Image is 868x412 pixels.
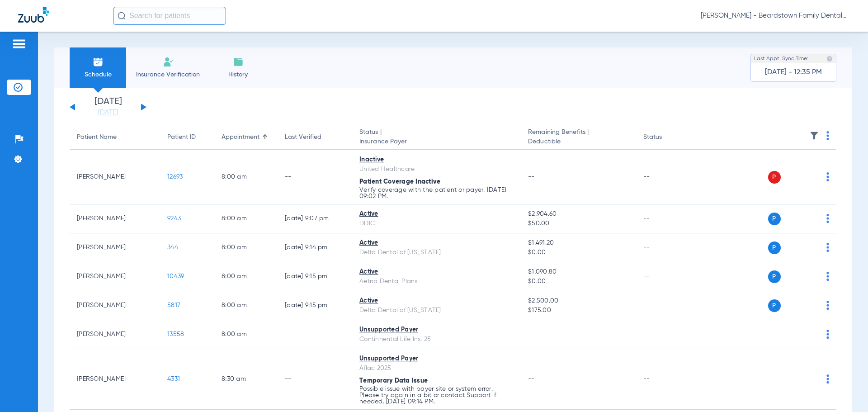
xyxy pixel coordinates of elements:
[278,150,352,204] td: --
[826,374,829,384] img: group-dot-blue.svg
[359,248,514,257] div: Delta Dental of [US_STATE]
[521,125,636,150] th: Remaining Benefits |
[768,242,781,254] span: P
[81,97,135,117] li: [DATE]
[528,219,628,228] span: $50.00
[70,233,160,262] td: [PERSON_NAME]
[826,243,829,252] img: group-dot-blue.svg
[528,296,628,306] span: $2,500.00
[167,174,183,180] span: 12693
[359,165,514,174] div: United Healthcare
[285,133,321,142] div: Last Verified
[826,301,829,310] img: group-dot-blue.svg
[278,233,352,262] td: [DATE] 9:14 PM
[278,262,352,291] td: [DATE] 9:15 PM
[18,7,49,23] img: Zuub Logo
[636,320,697,349] td: --
[285,133,345,142] div: Last Verified
[214,233,278,262] td: 8:00 AM
[826,330,829,339] img: group-dot-blue.svg
[359,209,514,219] div: Active
[352,125,521,150] th: Status |
[233,57,244,67] img: History
[768,299,781,312] span: P
[528,376,535,382] span: --
[528,306,628,315] span: $175.00
[118,12,126,20] img: Search Icon
[359,386,514,405] p: Possible issue with payer site or system error. Please try again in a bit or contact Support if n...
[167,376,180,382] span: 4331
[167,133,207,142] div: Patient ID
[93,57,104,67] img: Schedule
[768,171,781,184] span: P
[528,248,628,257] span: $0.00
[359,296,514,306] div: Active
[636,262,697,291] td: --
[278,349,352,410] td: --
[278,204,352,233] td: [DATE] 9:07 PM
[113,7,226,25] input: Search for patients
[70,150,160,204] td: [PERSON_NAME]
[167,302,180,308] span: 5817
[81,108,135,117] a: [DATE]
[768,270,781,283] span: P
[636,204,697,233] td: --
[768,213,781,225] span: P
[528,174,535,180] span: --
[359,364,514,373] div: Aflac 2025
[133,70,203,79] span: Insurance Verification
[359,267,514,277] div: Active
[826,272,829,281] img: group-dot-blue.svg
[826,131,829,140] img: group-dot-blue.svg
[12,38,26,49] img: hamburger-icon
[359,137,514,147] span: Insurance Payer
[70,204,160,233] td: [PERSON_NAME]
[636,349,697,410] td: --
[528,277,628,286] span: $0.00
[77,133,153,142] div: Patient Name
[636,233,697,262] td: --
[167,244,178,251] span: 344
[528,331,535,337] span: --
[167,273,184,279] span: 10439
[359,277,514,286] div: Aetna Dental Plans
[528,267,628,277] span: $1,090.80
[359,378,428,384] span: Temporary Data Issue
[636,125,697,150] th: Status
[167,215,181,222] span: 9243
[359,354,514,364] div: Unsupported Payer
[70,349,160,410] td: [PERSON_NAME]
[765,68,822,77] span: [DATE] - 12:35 PM
[70,291,160,320] td: [PERSON_NAME]
[77,133,117,142] div: Patient Name
[359,306,514,315] div: Delta Dental of [US_STATE]
[278,291,352,320] td: [DATE] 9:15 PM
[528,137,628,147] span: Deductible
[359,155,514,165] div: Inactive
[826,172,829,181] img: group-dot-blue.svg
[222,133,259,142] div: Appointment
[167,331,184,337] span: 13558
[701,11,850,20] span: [PERSON_NAME] - Beardstown Family Dental
[528,238,628,248] span: $1,491.20
[222,133,270,142] div: Appointment
[70,262,160,291] td: [PERSON_NAME]
[167,133,196,142] div: Patient ID
[528,209,628,219] span: $2,904.60
[214,262,278,291] td: 8:00 AM
[214,150,278,204] td: 8:00 AM
[636,150,697,204] td: --
[359,187,514,199] p: Verify coverage with the patient or payer. [DATE] 09:02 PM.
[826,214,829,223] img: group-dot-blue.svg
[214,204,278,233] td: 8:00 AM
[278,320,352,349] td: --
[217,70,259,79] span: History
[810,131,819,140] img: filter.svg
[359,325,514,335] div: Unsupported Payer
[826,56,833,62] img: last sync help info
[636,291,697,320] td: --
[359,335,514,344] div: Continnental Life Ins. 25
[76,70,119,79] span: Schedule
[359,179,440,185] span: Patient Coverage Inactive
[214,320,278,349] td: 8:00 AM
